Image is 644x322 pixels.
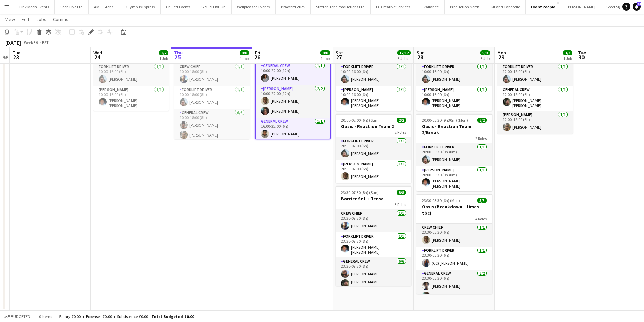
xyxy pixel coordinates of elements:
[416,204,492,216] h3: Oasis (Breakdown - times tbc)
[256,118,330,141] app-card-role: General Crew1/116:00-22:00 (6h)[PERSON_NAME]
[416,123,492,135] h3: Oasis - Reaction Team 2/Break
[254,53,260,61] span: 26
[497,111,573,134] app-card-role: [PERSON_NAME]1/112:00-18:00 (6h)[PERSON_NAME]
[416,86,492,111] app-card-role: [PERSON_NAME]1/110:00-16:00 (6h)[PERSON_NAME] [PERSON_NAME]
[637,2,641,6] span: 24
[416,63,492,86] app-card-role: Forklift Driver1/110:00-16:00 (6h)[PERSON_NAME]
[578,50,586,56] span: Tue
[320,50,330,55] span: 8/8
[321,56,330,61] div: 1 Job
[174,50,183,56] span: Thu
[37,314,53,319] span: 0 items
[497,39,573,134] app-job-card: 12:00-18:00 (6h)3/3Barrier Removal3 RolesForklift Driver1/112:00-18:00 (6h)[PERSON_NAME]General C...
[240,50,249,55] span: 8/8
[416,194,492,294] app-job-card: 23:30-05:30 (6h) (Mon)5/5Oasis (Breakdown - times tbc)4 RolesCrew Chief1/123:30-05:30 (6h)[PERSON...
[416,39,492,111] app-job-card: 10:00-16:00 (6h)2/2Oasis - Reaction Team 12 RolesForklift Driver1/110:00-16:00 (6h)[PERSON_NAME][...
[416,166,492,191] app-card-role: [PERSON_NAME]1/120:00-05:30 (9h30m)[PERSON_NAME] [PERSON_NAME]
[336,196,411,202] h3: Barrier Set + Tensa
[336,160,411,183] app-card-role: [PERSON_NAME]1/120:00-02:00 (6h)[PERSON_NAME]
[561,0,601,14] button: [PERSON_NAME]
[336,232,411,257] app-card-role: Forklift Driver1/123:30-07:30 (8h)[PERSON_NAME] [PERSON_NAME]
[59,314,194,319] div: Salary £0.00 + Expenses £0.00 + Subsistence £0.00 =
[371,0,416,14] button: EC Creative Services
[5,16,15,22] span: View
[416,143,492,166] app-card-role: Forklift Driver1/120:00-05:30 (9h30m)[PERSON_NAME]
[526,0,561,14] button: Event People
[497,63,573,86] app-card-role: Forklift Driver1/112:00-18:00 (6h)[PERSON_NAME]
[336,114,411,183] app-job-card: 20:00-02:00 (6h) (Sun)2/2Oasis - Reaction Team 22 RolesForklift Driver1/120:00-02:00 (6h)[PERSON_...
[416,114,492,191] app-job-card: 20:00-05:30 (9h30m) (Mon)2/2Oasis - Reaction Team 2/Break2 RolesForklift Driver1/120:00-05:30 (9h...
[13,50,20,56] span: Tue
[93,63,169,86] app-card-role: Forklift Driver1/110:00-16:00 (6h)[PERSON_NAME]
[50,15,71,24] a: Comms
[151,314,194,319] span: Total Budgeted £0.00
[422,118,468,123] span: 20:00-05:30 (9h30m) (Mon)
[336,50,343,56] span: Sat
[563,50,572,55] span: 3/3
[22,40,39,45] span: Week 39
[240,56,249,61] div: 1 Job
[335,53,343,61] span: 27
[398,56,410,61] div: 3 Jobs
[93,86,169,111] app-card-role: [PERSON_NAME]1/110:00-16:00 (6h)[PERSON_NAME] [PERSON_NAME]
[159,50,168,55] span: 2/2
[336,39,411,111] app-job-card: 10:00-16:00 (6h)2/2Oasis - Reaction Team 12 RolesForklift Driver1/110:00-16:00 (6h)[PERSON_NAME][...
[397,190,406,195] span: 8/8
[33,15,49,24] a: Jobs
[174,63,250,86] app-card-role: Crew Chief1/110:00-18:00 (8h)[PERSON_NAME]
[416,0,445,14] button: Evallance
[481,56,491,61] div: 3 Jobs
[53,16,68,22] span: Comms
[93,50,102,56] span: Wed
[173,53,183,61] span: 25
[92,53,102,61] span: 24
[336,86,411,111] app-card-role: [PERSON_NAME]1/110:00-16:00 (6h)[PERSON_NAME] [PERSON_NAME]
[93,39,169,111] app-job-card: 10:00-16:00 (6h)2/2Fanatics Build2 RolesForklift Driver1/110:00-16:00 (6h)[PERSON_NAME][PERSON_NA...
[161,0,196,14] button: Chilled Events
[477,118,487,123] span: 2/2
[311,0,371,14] button: Stretch Tent Productions Ltd
[276,0,311,14] button: Bradford 2025
[196,0,232,14] button: SPORTFIVE UK
[601,0,636,14] button: Sport Signage
[341,118,379,123] span: 20:00-02:00 (6h) (Sun)
[11,314,30,319] span: Budgeted
[422,198,460,203] span: 23:30-05:30 (6h) (Mon)
[336,209,411,232] app-card-role: Crew Chief1/123:30-07:30 (8h)[PERSON_NAME]
[14,0,55,14] button: Pink Moon Events
[416,50,425,56] span: Sun
[255,39,331,139] app-job-card: 10:00-22:00 (12h)8/8Oasis (Build)6 Roles10:00-22:00 (12h)[PERSON_NAME](CC) [PERSON_NAME]General C...
[55,0,89,14] button: Seen Live Ltd
[11,53,20,61] span: 23
[256,62,330,85] app-card-role: General Crew1/110:00-22:00 (12h)[PERSON_NAME]
[89,0,120,14] button: AMCI Global
[395,130,406,135] span: 2 Roles
[232,0,276,14] button: Wellpleased Events
[5,39,21,46] div: [DATE]
[3,15,18,24] a: View
[336,137,411,160] app-card-role: Forklift Driver1/120:00-02:00 (6h)[PERSON_NAME]
[159,56,168,61] div: 1 Job
[336,186,411,286] app-job-card: 23:30-07:30 (8h) (Sun)8/8Barrier Set + Tensa3 RolesCrew Chief1/123:30-07:30 (8h)[PERSON_NAME]Fork...
[36,16,46,22] span: Jobs
[475,136,487,141] span: 2 Roles
[633,3,641,11] a: 24
[485,0,526,14] button: Kit and Caboodle
[563,56,572,61] div: 1 Job
[174,39,250,139] app-job-card: 10:00-18:00 (8h)8/8Tensa + Barrier Set3 RolesCrew Chief1/110:00-18:00 (8h)[PERSON_NAME]Forklift D...
[120,0,161,14] button: Olympus Express
[416,224,492,247] app-card-role: Crew Chief1/123:30-05:30 (6h)[PERSON_NAME]
[397,50,411,55] span: 12/12
[42,40,49,45] div: BST
[496,53,506,61] span: 29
